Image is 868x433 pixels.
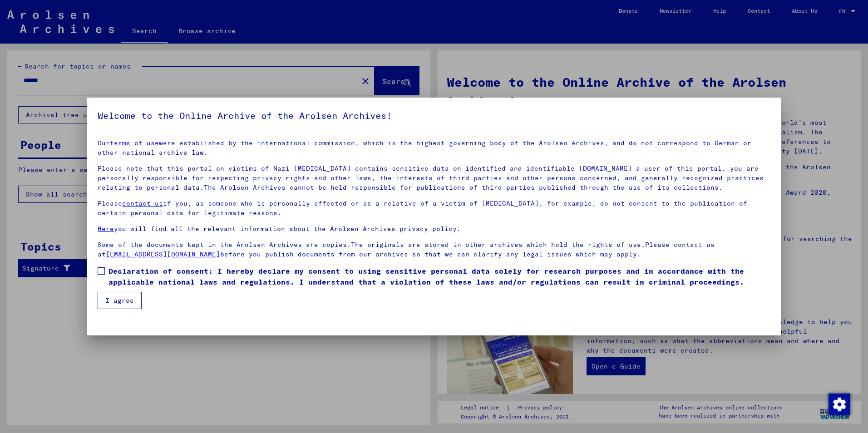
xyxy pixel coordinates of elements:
div: Change consent [828,393,850,415]
p: Our were established by the international commission, which is the highest governing body of the ... [98,138,770,157]
button: I agree [98,292,142,309]
a: Here [98,225,114,233]
img: Change consent [829,394,850,415]
a: [EMAIL_ADDRESS][DOMAIN_NAME] [106,250,220,258]
span: Declaration of consent: I hereby declare my consent to using sensitive personal data solely for r... [108,266,770,287]
a: terms of use [110,139,159,147]
p: you will find all the relevant information about the Arolsen Archives privacy policy. [98,224,770,234]
p: Please if you, as someone who is personally affected or as a relative of a victim of [MEDICAL_DAT... [98,199,770,218]
a: contact us [122,199,163,207]
p: Some of the documents kept in the Arolsen Archives are copies.The originals are stored in other a... [98,240,770,259]
h5: Welcome to the Online Archive of the Arolsen Archives! [98,108,770,123]
p: Please note that this portal on victims of Nazi [MEDICAL_DATA] contains sensitive data on identif... [98,164,770,192]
